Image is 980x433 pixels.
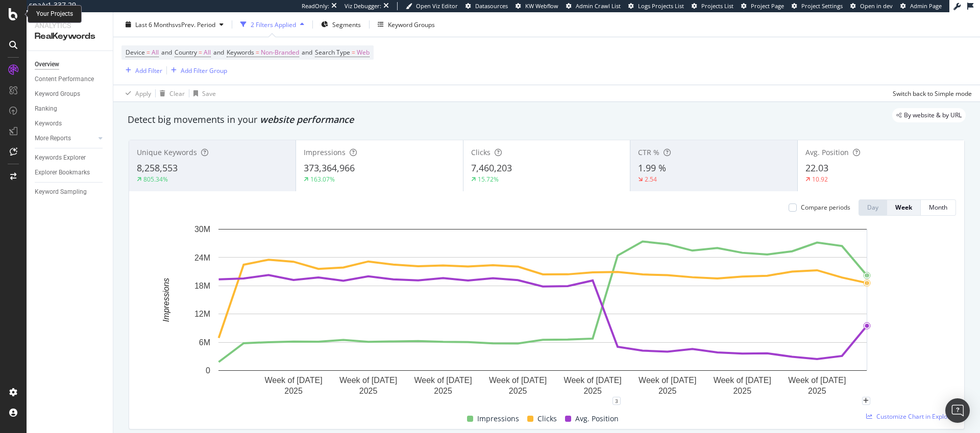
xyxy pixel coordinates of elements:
[194,225,210,234] text: 30M
[406,2,458,10] a: Open Viz Editor
[304,162,355,174] span: 373,364,966
[583,387,602,395] text: 2025
[135,20,175,29] span: Last 6 Months
[434,387,452,395] text: 2025
[850,2,893,10] a: Open in dev
[143,175,168,184] div: 805.34%
[194,253,210,262] text: 24M
[175,48,197,57] span: Country
[801,203,850,212] div: Compare periods
[146,48,150,57] span: =
[895,203,912,212] div: Week
[352,48,355,57] span: =
[35,118,62,129] div: Keywords
[945,398,970,423] div: Open Intercom Messenger
[317,16,365,33] button: Segments
[414,376,472,385] text: Week of [DATE]
[202,89,216,97] div: Save
[35,89,106,99] a: Keyword Groups
[199,48,202,57] span: =
[792,2,843,10] a: Project Settings
[35,133,95,144] a: More Reports
[477,413,519,425] span: Impressions
[416,2,458,10] span: Open Viz Editor
[213,48,224,57] span: and
[471,162,512,174] span: 7,460,203
[859,199,887,216] button: Day
[126,48,145,57] span: Device
[866,412,956,421] a: Customize Chart in Explorer
[227,48,254,57] span: Keywords
[236,16,308,33] button: 2 Filters Applied
[525,2,558,10] span: KW Webflow
[206,366,210,375] text: 0
[302,48,312,57] span: and
[264,376,322,385] text: Week of [DATE]
[638,147,659,157] span: CTR %
[137,147,197,157] span: Unique Keywords
[261,45,299,60] span: Non-Branded
[135,66,162,74] div: Add Filter
[135,89,151,97] div: Apply
[628,2,684,10] a: Logs Projects List
[374,16,439,33] button: Keyword Groups
[156,85,185,101] button: Clear
[876,412,956,421] span: Customize Chart in Explorer
[910,2,942,10] span: Admin Page
[692,2,733,10] a: Projects List
[805,162,828,174] span: 22.03
[35,31,105,42] div: RealKeywords
[345,2,381,10] div: Viz Debugger:
[475,2,508,10] span: Datasources
[137,162,178,174] span: 8,258,553
[889,85,972,101] button: Switch back to Simple mode
[35,187,106,197] a: Keyword Sampling
[388,20,435,29] div: Keyword Groups
[332,20,361,29] span: Segments
[35,59,106,70] a: Overview
[921,199,956,216] button: Month
[189,85,216,101] button: Save
[251,20,296,29] div: 2 Filters Applied
[310,175,335,184] div: 163.07%
[152,45,159,60] span: All
[35,152,106,163] a: Keywords Explorer
[35,74,106,85] a: Content Performance
[315,48,350,57] span: Search Type
[169,89,185,97] div: Clear
[904,112,962,118] span: By website & by URL
[900,2,942,10] a: Admin Page
[887,199,921,216] button: Week
[121,16,228,33] button: Last 6 MonthsvsPrev. Period
[35,152,86,163] div: Keywords Explorer
[639,376,696,385] text: Week of [DATE]
[35,74,94,85] div: Content Performance
[137,224,948,401] svg: A chart.
[537,413,557,425] span: Clicks
[741,2,784,10] a: Project Page
[304,147,346,157] span: Impressions
[867,203,878,212] div: Day
[339,376,397,385] text: Week of [DATE]
[36,10,73,18] div: Your Projects
[892,108,966,122] div: legacy label
[575,413,619,425] span: Avg. Position
[788,376,846,385] text: Week of [DATE]
[284,387,303,395] text: 2025
[638,2,684,10] span: Logs Projects List
[35,133,71,144] div: More Reports
[35,118,106,129] a: Keywords
[478,175,499,184] div: 15.72%
[516,2,558,10] a: KW Webflow
[121,64,162,77] button: Add Filter
[35,89,80,99] div: Keyword Groups
[199,338,210,347] text: 6M
[566,2,621,10] a: Admin Crawl List
[612,397,621,405] div: 3
[576,2,621,10] span: Admin Crawl List
[812,175,828,184] div: 10.92
[359,387,378,395] text: 2025
[893,89,972,97] div: Switch back to Simple mode
[489,376,547,385] text: Week of [DATE]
